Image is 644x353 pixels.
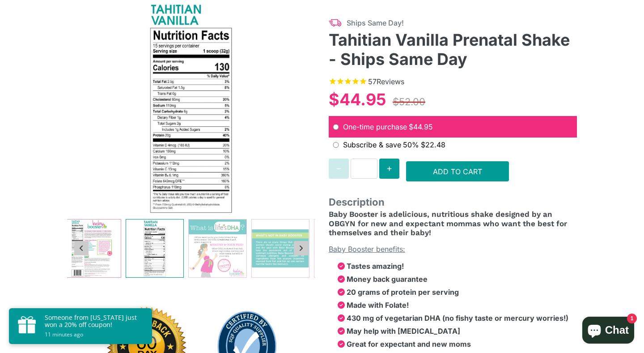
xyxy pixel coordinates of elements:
[126,220,184,277] img: Tahitian Vanilla Prenatal Shake - Ships Same Day
[433,167,482,176] span: Add to Cart
[347,327,460,336] strong: May help with [MEDICAL_DATA]
[347,288,459,297] strong: 20 grams of protein per serving
[347,17,577,28] span: Ships Same Day!
[347,340,471,349] strong: Great for expectant and new moms
[329,87,386,112] div: $44.95
[63,220,121,277] img: Tahitian Vanilla Prenatal Shake - Ships Same Day
[368,77,404,86] span: 57 reviews
[409,122,433,131] span: original price
[379,159,399,179] button: Increase quantity for Tahitian Vanilla Prenatal Shake - Ships Same Day
[377,77,404,86] span: Reviews
[580,317,637,346] inbox-online-store-chat: Shopify online store chat
[294,241,308,255] button: Next slide
[343,140,403,149] span: Subscribe & save
[347,301,409,310] strong: Made with Folate!
[421,140,445,149] span: recurring price
[351,159,377,179] input: Quantity for Tahitian Vanilla Prenatal Shake - Ships Same Day
[329,210,577,237] h4: delicious, nutritious shake designed by an OBGYN for new and expectant mommas who want the best f...
[347,275,428,284] strong: Money back guarantee
[45,314,143,328] p: Someone from [US_STATE] just won a 20% off coupon!
[406,161,509,181] button: Add to Cart
[329,30,577,69] h3: Tahitian Vanilla Prenatal Shake - Ships Same Day
[347,314,568,323] strong: 430 mg of vegetarian DHA (no fishy taste or mercury worries!)
[343,122,409,131] span: One-time purchase
[390,92,428,112] div: $52.00
[18,316,36,334] img: gift.png
[189,220,246,277] img: Tahitian Vanilla Prenatal Shake - Ships Same Day
[45,331,143,339] small: 11 minutes ago
[329,210,393,219] span: Baby Booster is a
[347,262,404,271] strong: Tastes amazing!
[74,241,89,255] button: Previous slide
[403,140,421,149] span: 50%
[329,195,577,210] span: Description
[252,220,309,277] img: Tahitian Vanilla Prenatal Shake - Ships Same Day
[314,220,372,277] img: Tahitian Vanilla Prenatal Shake - Ships Same Day
[24,9,50,16] span: Rewards
[329,245,405,254] span: Baby Booster benefits:
[329,76,577,88] span: Rated 4.7 out of 5 stars 57 reviews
